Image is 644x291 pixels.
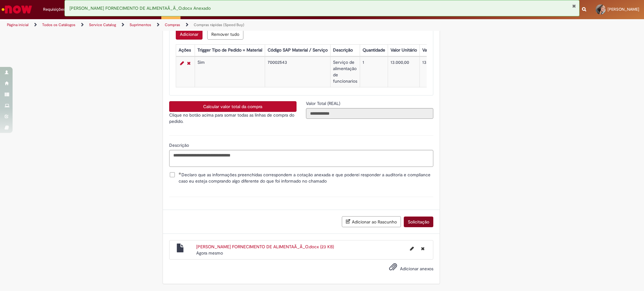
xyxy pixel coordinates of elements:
textarea: Descrição [169,150,433,167]
th: Valor Total Moeda [419,45,460,56]
a: Remover linha 1 [186,59,192,67]
a: [PERSON_NAME] FORNECIMENTO DE ALIMENTAÃ_Ã_O.docx (23 KB) [196,244,334,250]
a: Compras [165,22,180,27]
th: Descrição [330,45,360,56]
span: Adicionar anexos [400,266,433,272]
span: Obrigatório Preenchido [179,172,181,175]
a: Suprimentos [130,22,151,27]
button: Calcular valor total da compra [169,101,297,112]
th: Trigger Tipo de Pedido = Material [195,45,265,56]
img: ServiceNow [1,3,33,16]
button: Solicitação [404,217,433,227]
button: Excluir BEATRIZ FORNECIMENTO DE ALIMENTAÃ_Ã_O.docx [417,244,428,254]
span: Descrição [169,142,190,148]
th: Código SAP Material / Serviço [265,45,330,56]
label: Somente leitura - Valor Total (REAL) [306,100,341,107]
a: Editar Linha 1 [179,59,186,67]
ul: Trilhas de página [5,19,425,31]
button: Adicionar anexos [387,261,399,276]
button: Editar nome de arquivo BEATRIZ FORNECIMENTO DE ALIMENTAÃ_Ã_O.docx [406,244,418,254]
th: Valor Unitário [388,45,419,56]
td: Serviço de alimentação de funcionarios [330,57,360,87]
a: Service Catalog [89,22,116,27]
p: Clique no botão acima para somar todas as linhas de compra do pedido. [169,112,297,124]
span: [PERSON_NAME] FORNECIMENTO DE ALIMENTAÃ_Ã_O.docx Anexado [69,5,211,11]
a: Página inicial [7,22,29,27]
td: 13.000,00 [388,57,419,87]
th: Ações [176,45,195,56]
td: 1 [360,57,388,87]
button: Fechar Notificação [572,3,576,8]
button: Adicionar ao Rascunho [342,216,401,227]
button: Remove all rows for Lista de Itens [207,29,243,40]
td: 13.000,00 [419,57,460,87]
a: Todos os Catálogos [42,22,75,27]
span: [PERSON_NAME] [608,7,639,12]
span: Declaro que as informações preenchidas correspondem a cotação anexada e que poderei responder a a... [179,172,433,184]
input: Valor Total (REAL) [306,108,433,119]
button: Add a row for Lista de Itens [176,29,203,40]
a: Compras rápidas (Speed Buy) [194,22,244,27]
span: Somente leitura - Valor Total (REAL) [306,101,341,106]
th: Quantidade [360,45,388,56]
time: 30/09/2025 14:37:19 [196,250,223,256]
span: Requisições [43,6,65,13]
td: 70002543 [265,57,330,87]
span: Agora mesmo [196,250,223,256]
td: Sim [195,57,265,87]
